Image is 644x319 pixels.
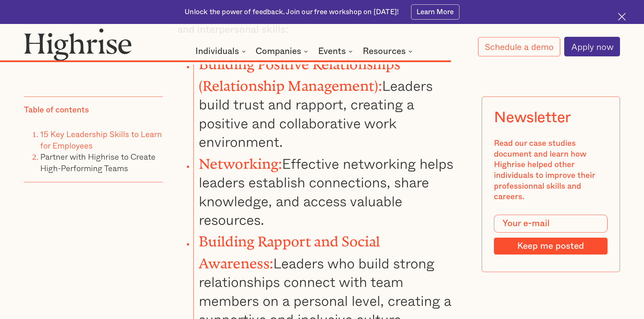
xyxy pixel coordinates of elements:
a: Schedule a demo [478,37,560,56]
a: 15 Key Leadership Skills to Learn for Employees [40,128,162,152]
li: Leaders build trust and rapport, creating a positive and collaborative work environment. [193,52,467,151]
img: Cross icon [618,13,626,21]
div: Resources [363,47,406,55]
div: Newsletter [494,109,571,126]
img: Highrise logo [24,28,132,60]
strong: Networking: [199,156,282,165]
div: Events [318,47,355,55]
li: Effective networking helps leaders establish connections, share knowledge, and access valuable re... [193,151,467,229]
div: Read our case studies document and learn how Highrise helped other individuals to improve their p... [494,138,607,203]
strong: Building Rapport and Social Awareness: [199,234,380,264]
div: Resources [363,47,414,55]
input: Keep me posted [494,238,607,255]
div: Individuals [195,47,239,55]
a: Apply now [564,37,620,56]
a: Partner with Highrise to Create High-Performing Teams [40,150,156,174]
div: Individuals [195,47,248,55]
div: Companies [256,47,310,55]
form: Modal Form [494,215,607,255]
div: Companies [256,47,301,55]
div: Unlock the power of feedback. Join our free workshop on [DATE]! [185,7,399,17]
div: Events [318,47,346,55]
div: Table of contents [24,105,89,116]
a: Learn More [411,4,459,20]
strong: Building Positive Relationships (Relationship Management): [199,56,400,87]
input: Your e-mail [494,215,607,233]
